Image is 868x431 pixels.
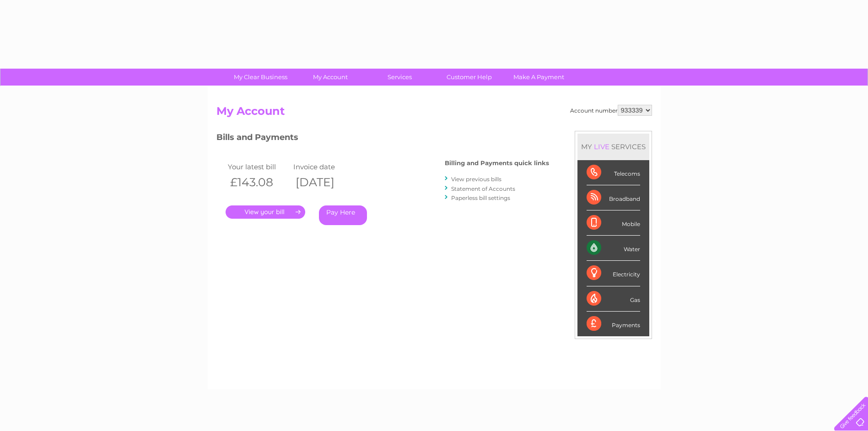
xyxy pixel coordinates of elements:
[451,194,510,201] a: Paperless bill settings
[577,134,649,160] div: MY SERVICES
[570,105,652,116] div: Account number
[319,205,367,225] a: Pay Here
[587,185,640,210] div: Broadband
[587,312,640,336] div: Payments
[291,173,357,192] th: [DATE]
[362,69,437,86] a: Services
[223,69,298,86] a: My Clear Business
[587,286,640,312] div: Gas
[226,173,291,192] th: £143.08
[592,142,611,151] div: LIVE
[216,131,549,147] h3: Bills and Payments
[587,160,640,185] div: Telecoms
[587,261,640,286] div: Electricity
[451,185,515,192] a: Statement of Accounts
[292,69,368,86] a: My Account
[451,176,501,183] a: View previous bills
[445,160,549,167] h4: Billing and Payments quick links
[501,69,577,86] a: Make A Payment
[226,161,291,173] td: Your latest bill
[587,210,640,236] div: Mobile
[291,161,357,173] td: Invoice date
[587,236,640,261] div: Water
[226,205,305,219] a: .
[431,69,507,86] a: Customer Help
[216,105,652,122] h2: My Account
